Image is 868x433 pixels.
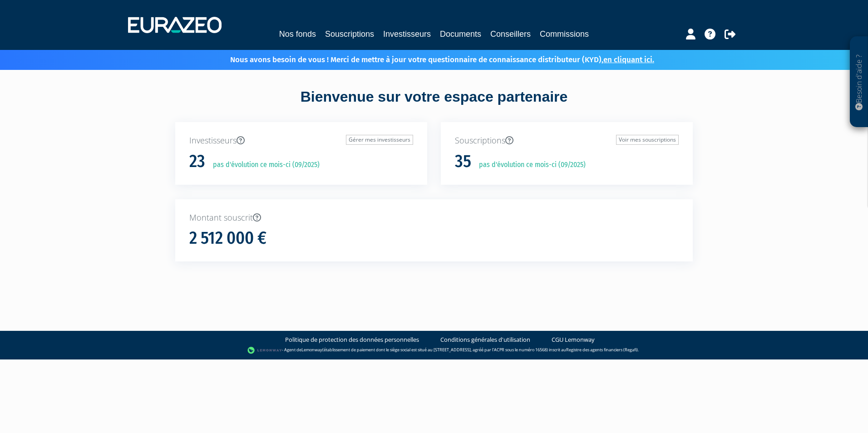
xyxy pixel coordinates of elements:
p: Montant souscrit [189,212,679,224]
a: Documents [440,28,481,40]
a: Commissions [540,28,589,40]
p: Nous avons besoin de vous ! Merci de mettre à jour votre questionnaire de connaissance distribute... [204,52,654,65]
img: 1732889491-logotype_eurazeo_blanc_rvb.png [128,17,222,33]
p: pas d'évolution ce mois-ci (09/2025) [207,160,320,170]
a: Lemonway [301,347,322,353]
h1: 2 512 000 € [189,229,266,248]
a: Conditions générales d'utilisation [440,335,530,344]
a: Gérer mes investisseurs [346,135,413,145]
a: Politique de protection des données personnelles [285,335,419,344]
p: Besoin d'aide ? [854,41,864,123]
a: en cliquant ici. [603,55,654,64]
a: Investisseurs [383,28,431,40]
a: Registre des agents financiers (Regafi) [566,347,638,353]
h1: 35 [455,152,471,171]
a: Souscriptions [325,28,374,40]
img: logo-lemonway.png [247,346,282,355]
p: Souscriptions [455,135,679,147]
a: CGU Lemonway [552,335,595,344]
p: pas d'évolution ce mois-ci (09/2025) [473,160,586,170]
p: Investisseurs [189,135,413,147]
a: Conseillers [490,28,531,40]
h1: 23 [189,152,205,171]
a: Nos fonds [279,28,316,40]
a: Voir mes souscriptions [616,135,679,145]
div: Bienvenue sur votre espace partenaire [168,87,700,122]
div: - Agent de (établissement de paiement dont le siège social est situé au [STREET_ADDRESS], agréé p... [9,346,859,355]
